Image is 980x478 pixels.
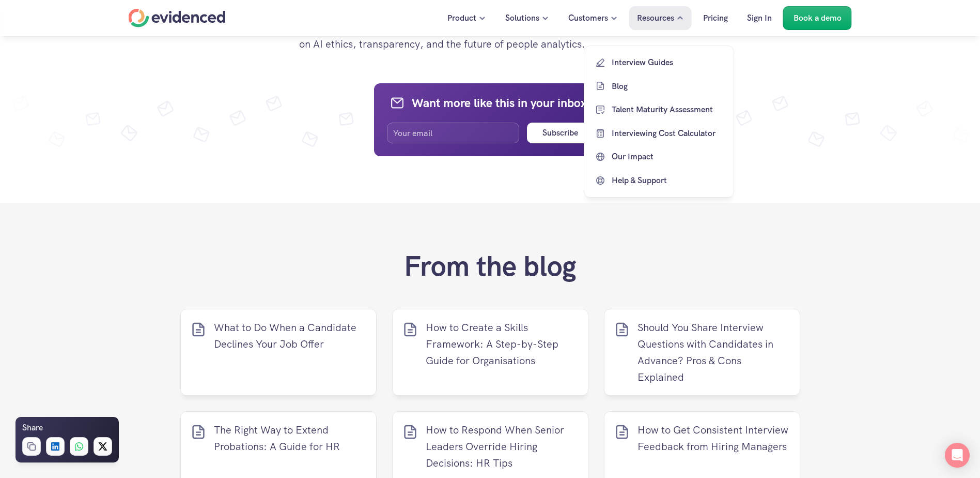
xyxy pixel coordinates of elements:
p: Our Impact [612,150,724,163]
h4: Want more like this in your inbox? [412,95,593,111]
p: Talent Maturity Assessment [612,103,724,116]
a: Blog [592,77,726,95]
p: Help & Support [612,174,724,187]
a: How to Create a Skills Framework: A Step-by-Step Guide for Organisations [392,309,588,396]
p: The Right Way to Extend Probations: A Guide for HR [214,422,366,455]
div: Open Intercom Messenger [945,443,970,468]
p: Blog [612,79,724,93]
p: Resources [637,11,674,25]
a: Help & Support [592,171,726,190]
a: Our Impact [592,147,726,166]
h6: Share [22,421,43,435]
p: Should You Share Interview Questions with Candidates in Advance? Pros & Cons Explained [637,319,790,385]
h2: From the blog [404,249,577,283]
button: Subscribe [527,123,593,143]
p: What to Do When a Candidate Declines Your Job Offer [214,319,366,352]
a: Interview Guides [592,53,726,72]
p: Pricing [703,11,728,25]
p: Sign In [747,11,772,25]
a: Pricing [695,6,736,30]
a: Talent Maturity Assessment [592,100,726,119]
a: Book a demo [783,6,852,30]
a: Sign In [739,6,780,30]
a: Interviewing Cost Calculator [592,124,726,143]
a: What to Do When a Candidate Declines Your Job Offer [180,309,377,396]
a: Should You Share Interview Questions with Candidates in Advance? Pros & Cons Explained [604,309,800,396]
p: Product [447,11,476,25]
input: Your email [387,123,520,143]
a: Home [129,9,226,27]
p: Interviewing Cost Calculator [612,127,724,140]
h6: Subscribe [542,126,578,140]
p: How to Create a Skills Framework: A Step-by-Step Guide for Organisations [426,319,578,369]
p: Interview Guides [612,56,724,69]
p: Solutions [505,11,539,25]
p: How to Respond When Senior Leaders Override Hiring Decisions: HR Tips [426,422,578,471]
p: Book a demo [794,11,842,25]
p: Customers [568,11,608,25]
p: How to Get Consistent Interview Feedback from Hiring Managers [637,422,790,455]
